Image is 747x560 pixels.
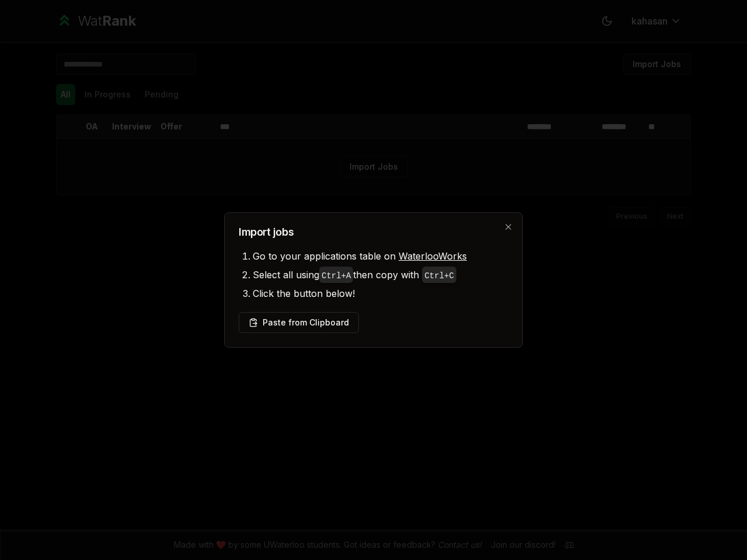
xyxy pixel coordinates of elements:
[399,250,467,262] a: WaterlooWorks
[424,271,453,281] code: Ctrl+ C
[253,265,508,284] li: Select all using then copy with
[253,247,508,265] li: Go to your applications table on
[239,312,359,333] button: Paste from Clipboard
[322,271,351,281] code: Ctrl+ A
[253,284,508,303] li: Click the button below!
[239,227,508,237] h2: Import jobs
